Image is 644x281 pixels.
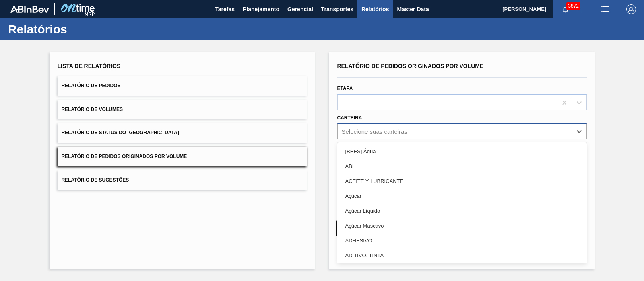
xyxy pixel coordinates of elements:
[58,63,121,69] span: Lista de Relatórios
[361,4,389,14] span: Relatórios
[58,76,307,96] button: Relatório de Pedidos
[58,100,307,119] button: Relatório de Volumes
[62,154,187,159] span: Relatório de Pedidos Originados por Volume
[287,4,313,14] span: Gerencial
[337,174,587,189] div: ACEITE Y LUBRICANTE
[337,63,484,69] span: Relatório de Pedidos Originados por Volume
[62,107,123,112] span: Relatório de Volumes
[321,4,353,14] span: Transportes
[337,233,587,248] div: ADHESIVO
[337,218,587,233] div: Açúcar Mascavo
[566,2,580,10] span: 3872
[336,220,458,236] button: Limpar
[337,189,587,203] div: Açúcar
[10,6,49,13] img: TNhmsLtSVTkK8tSr43FrP2fwEKptu5GPRR3wAAAABJRU5ErkJggg==
[626,4,636,14] img: Logout
[62,83,121,88] span: Relatório de Pedidos
[337,115,362,121] label: Carteira
[62,177,129,183] span: Relatório de Sugestões
[601,4,610,14] img: userActions
[58,123,307,143] button: Relatório de Status do [GEOGRAPHIC_DATA]
[337,203,587,218] div: Açúcar Líquido
[58,170,307,190] button: Relatório de Sugestões
[337,248,587,263] div: ADITIVO, TINTA
[62,130,179,135] span: Relatório de Status do [GEOGRAPHIC_DATA]
[243,4,279,14] span: Planejamento
[553,4,578,15] button: Notificações
[342,128,407,135] div: Selecione suas carteiras
[397,4,429,14] span: Master Data
[8,25,151,34] h1: Relatórios
[337,144,587,159] div: [BEES] Água
[337,86,353,91] label: Etapa
[337,159,587,174] div: ABI
[215,4,235,14] span: Tarefas
[58,147,307,166] button: Relatório de Pedidos Originados por Volume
